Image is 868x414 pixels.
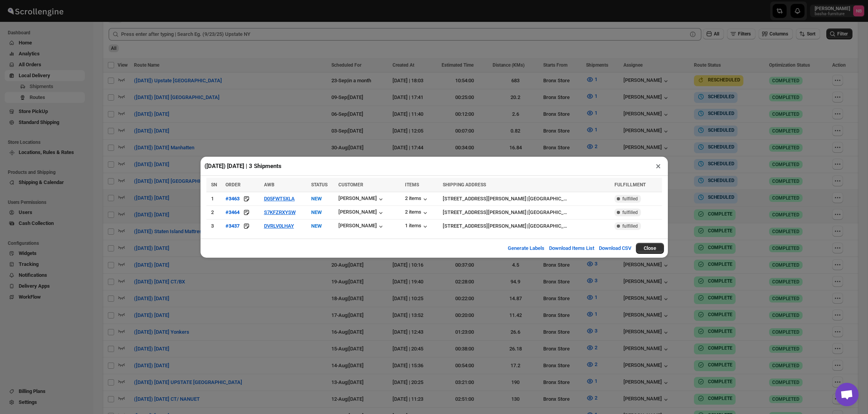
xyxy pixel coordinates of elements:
span: NEW [311,223,322,229]
span: CUSTOMER [338,182,363,188]
button: S7KFZRXYSW [264,209,296,215]
button: [PERSON_NAME] [338,209,385,217]
div: [GEOGRAPHIC_DATA] [528,195,570,203]
td: 1 [206,192,223,205]
button: #3463 [225,195,239,203]
span: FULFILLMENT [614,182,646,188]
span: fulfilled [622,196,638,202]
h2: ([DATE]) [DATE] | 3 Shipments [204,162,282,170]
button: Close [636,243,664,254]
button: × [653,161,664,172]
span: fulfilled [622,209,638,216]
button: #3464 [225,209,239,216]
button: #3437 [225,222,239,230]
button: D05FWT5XLA [264,196,295,202]
button: Download Items List [544,241,599,256]
span: SN [211,182,217,188]
td: 2 [206,205,223,219]
button: DVRLV0LHAY [264,223,294,229]
button: 2 items [405,195,429,203]
span: fulfilled [622,223,638,229]
div: [STREET_ADDRESS][PERSON_NAME] [443,222,526,230]
span: NEW [311,196,322,202]
div: | [443,209,610,216]
div: [GEOGRAPHIC_DATA] [528,209,570,216]
a: Open chat [835,383,859,406]
div: #3437 [225,223,239,229]
button: [PERSON_NAME] [338,195,385,203]
span: NEW [311,209,322,215]
button: 1 items [405,223,429,230]
button: [PERSON_NAME] [338,223,385,230]
td: 3 [206,219,223,233]
div: [STREET_ADDRESS][PERSON_NAME] [443,195,526,203]
span: ITEMS [405,182,419,188]
div: #3463 [225,196,239,202]
div: [GEOGRAPHIC_DATA] [528,222,570,230]
div: | [443,195,610,203]
button: Generate Labels [503,241,549,256]
span: STATUS [311,182,327,188]
button: 2 items [405,209,429,217]
div: [STREET_ADDRESS][PERSON_NAME] [443,209,526,216]
div: #3464 [225,209,239,215]
span: SHIPPING ADDRESS [443,182,486,188]
span: AWB [264,182,275,188]
button: Download CSV [594,241,636,256]
span: ORDER [225,182,241,188]
div: | [443,222,610,230]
